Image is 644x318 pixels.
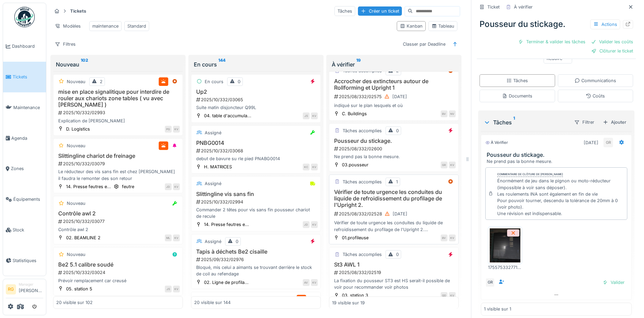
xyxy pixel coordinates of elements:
[588,46,636,56] div: Clôturer le ticket
[303,279,310,286] div: AV
[342,292,368,299] div: 03. station 3
[490,228,520,262] img: 5ojciuezlhl7obbeljqiay3l3j18
[584,139,598,146] div: [DATE]
[396,127,399,134] div: 0
[66,126,90,132] div: D. Logistics
[449,110,456,117] div: NV
[173,126,180,133] div: KV
[194,104,318,111] div: Suite matin disjoncteur Q99L
[13,74,43,80] span: Tickets
[3,153,46,184] a: Zones
[3,31,46,62] a: Dashboard
[205,238,221,245] div: Assigné
[56,277,180,284] div: Prévoir remplacement car creusé
[588,37,636,46] div: Valider les coûts
[332,189,456,209] h3: Vérifier de toute urgence les conduites du liquide de refroidissement du profilage de l'Upright 2.
[332,153,456,160] div: Ne prend pas la bonne mesure.
[485,278,495,287] div: GR
[431,23,454,29] div: Tableau
[56,60,180,69] div: Nouveau
[3,184,46,215] a: Équipements
[311,279,318,286] div: KV
[52,21,84,31] div: Modèles
[356,60,361,69] sup: 19
[56,153,180,159] h3: Slittingline chariot de freinage
[342,162,368,168] div: 03.pousseur
[194,207,318,219] div: Commander 2 têtes pour vis sans fin pousseur chariot de recule
[3,62,46,92] a: Tickets
[343,179,382,185] div: Tâches accomplies
[52,39,79,49] div: Filtres
[571,117,597,127] div: Filtrer
[56,226,180,233] div: Contrôle awl 2
[194,155,318,162] div: debut de bavure su rle pied PNABG0014
[487,4,500,10] div: Ticket
[392,93,407,100] div: [DATE]
[332,261,456,268] h3: St3 AWL 1
[56,168,180,181] div: Le réducteur des vis sans fin est chez [PERSON_NAME] il faudra le remonter des son retour
[311,112,318,119] div: KV
[3,245,46,276] a: Statistiques
[13,196,43,202] span: Équipements
[14,7,35,27] img: Badge_color-CXgf-gQk.svg
[165,286,172,292] div: JS
[204,279,249,286] div: 02. Ligne de profila...
[502,93,532,99] div: Documents
[484,306,511,312] div: 1 visible sur 1
[205,78,223,85] div: En cours
[333,210,456,218] div: 2025/08/332/02528
[396,179,398,185] div: 1
[218,60,225,69] sup: 144
[195,96,318,103] div: 2025/10/332/03065
[13,257,43,264] span: Statistiques
[334,6,355,16] div: Tâches
[195,199,318,205] div: 2025/10/332/02994
[81,60,88,69] sup: 102
[205,130,221,136] div: Assigné
[194,140,318,146] h3: PNBG0014
[58,218,180,225] div: 2025/10/332/03077
[303,112,310,119] div: JS
[3,123,46,153] a: Agenda
[194,60,318,69] div: En cours
[92,23,119,29] div: maintenance
[173,183,180,190] div: KV
[332,299,365,306] div: 19 visible sur 19
[600,118,629,127] div: Ajouter
[56,118,180,124] div: Explication de [PERSON_NAME]
[67,8,89,14] strong: Tickets
[11,135,43,141] span: Agenda
[12,43,43,49] span: Dashboard
[514,4,533,10] div: À vérifier
[358,6,402,16] div: Créer un ticket
[13,227,43,233] span: Stock
[393,211,407,217] div: [DATE]
[194,299,231,306] div: 20 visible sur 144
[58,269,180,276] div: 2025/10/332/03024
[449,162,456,168] div: KV
[487,152,629,158] h3: Pousseur du stickage.
[205,296,221,302] div: Assigné
[488,264,522,271] div: 17557533277121621856808037312583.jpg
[487,158,629,165] div: Ne prend pas la bonne mesure.
[173,234,180,241] div: KV
[67,78,85,85] div: Nouveau
[195,256,318,263] div: 2025/09/332/02976
[449,234,456,241] div: KV
[66,183,111,190] div: 14. Presse feutres e...
[127,23,146,29] div: Standard
[204,112,251,119] div: 04. table d'accumula...
[343,309,382,315] div: Tâches accomplies
[3,92,46,123] a: Maintenance
[449,292,456,299] div: KV
[343,127,382,134] div: Tâches accomplies
[515,37,588,46] div: Terminer & valider les tâches
[332,78,456,91] h3: Accrocher des extincteurs autour de Rollforming et Upright 1
[332,219,456,232] div: Vérifier de toute urgence les conduites du liquide de refroidissement du profilage de l'Upright 2...
[600,278,627,287] div: Valider
[204,221,249,228] div: 14. Presse feutres e...
[484,118,568,126] div: Tâches
[441,292,447,299] div: QD
[343,251,382,258] div: Tâches accomplies
[56,210,180,217] h3: Contrôle awl 2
